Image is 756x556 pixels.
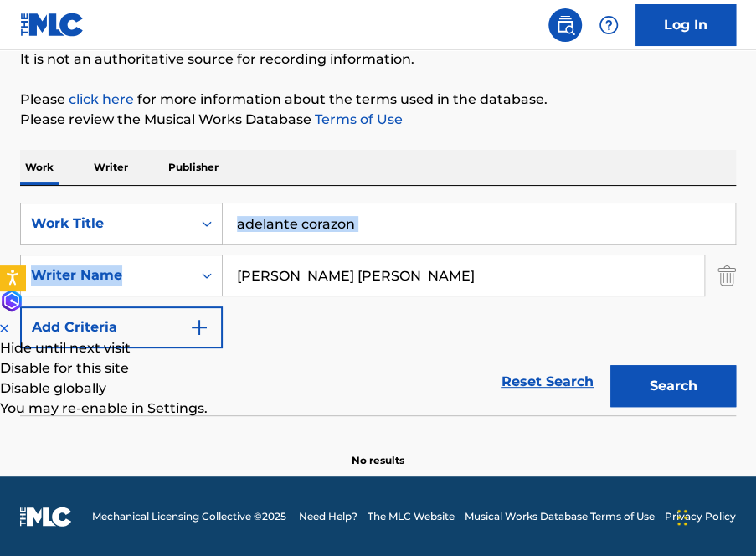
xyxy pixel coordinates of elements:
p: Please for more information about the terms used in the database. [20,90,736,110]
p: No results [352,433,404,468]
img: search [555,15,575,35]
div: Writer Name [31,265,182,286]
div: Work Title [31,214,182,234]
a: Log In [635,4,736,46]
a: The MLC Website [368,509,455,524]
iframe: Chat Widget [672,476,756,556]
a: Privacy Policy [665,509,736,524]
a: Musical Works Database Terms of Use [465,509,655,524]
div: Help [592,8,625,42]
p: Please review the Musical Works Database [20,110,736,130]
p: It is not an authoritative source for recording information. [20,49,736,69]
img: logo [20,507,72,527]
img: Delete Criterion [717,255,736,296]
a: Need Help? [299,509,357,524]
p: Work [20,150,59,185]
p: Writer [89,150,133,185]
a: Terms of Use [311,111,403,127]
form: Search Form [20,203,736,415]
span: Mechanical Licensing Collective © 2025 [92,509,286,524]
a: click here [69,91,134,107]
p: Publisher [163,150,224,185]
img: help [599,15,619,35]
a: Public Search [548,8,582,42]
img: MLC Logo [20,13,85,37]
div: Drag [677,492,687,543]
